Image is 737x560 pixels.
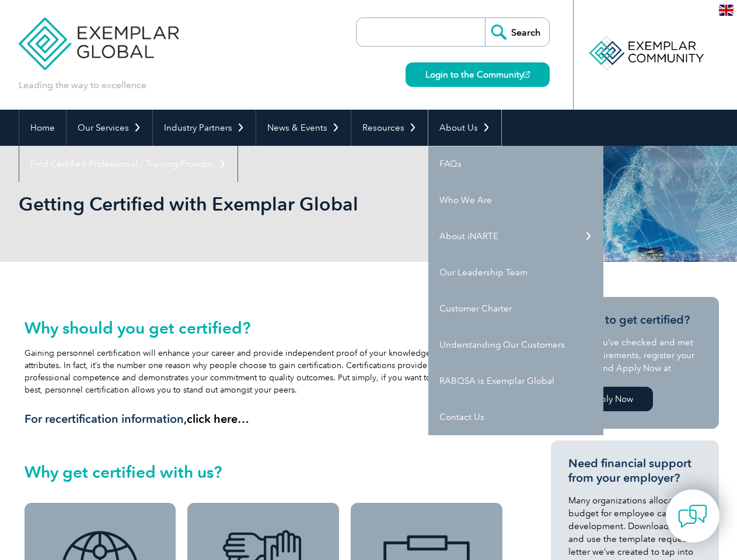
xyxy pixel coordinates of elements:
[19,192,467,215] h1: Getting Certified with Exemplar Global
[568,456,701,485] h3: Need financial support from your employer?
[187,412,249,426] a: click here…
[67,110,152,146] a: Our Services
[25,463,503,481] h2: Why get certified with us?
[25,318,503,426] div: Gaining personnel certification will enhance your career and provide independent proof of your kn...
[19,110,66,146] a: Home
[568,336,701,374] p: Once you’ve checked and met the requirements, register your details and Apply Now at
[25,412,503,426] h3: For recertification information,
[428,399,603,435] a: Contact Us
[153,110,256,146] a: Industry Partners
[523,71,530,78] img: open_square.png
[428,146,603,182] a: FAQs
[428,110,501,146] a: About Us
[406,62,550,87] a: Login to the Community
[428,182,603,218] a: Who We Are
[428,327,603,363] a: Understanding Our Customers
[719,5,733,16] img: en
[428,363,603,399] a: RABQSA is Exemplar Global
[256,110,351,146] a: News & Events
[428,290,603,327] a: Customer Charter
[568,387,653,411] a: Apply Now
[19,146,237,182] a: Find Certified Professional / Training Provider
[485,18,549,46] input: Search
[351,110,428,146] a: Resources
[19,79,146,92] p: Leading the way to excellence
[428,218,603,254] a: About iNARTE
[678,502,707,531] img: contact-chat.png
[568,313,701,327] h3: Ready to get certified?
[428,254,603,290] a: Our Leadership Team
[25,318,503,337] h2: Why should you get certified?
